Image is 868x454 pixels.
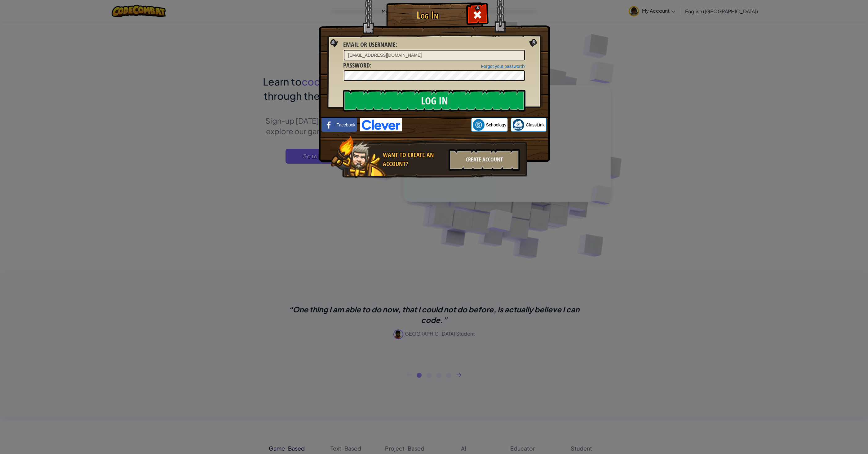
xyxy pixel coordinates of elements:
a: Forgot your password? [481,64,525,69]
iframe: Button na Mag-sign in gamit ang Google [402,118,471,132]
span: Email or Username [343,40,396,49]
img: classlink-logo-small.png [512,119,524,131]
label: : [343,61,371,70]
span: ClassLink [526,122,545,128]
img: clever-logo-blue.png [360,118,402,131]
span: Facebook [336,122,355,128]
img: facebook_small.png [323,119,335,131]
h1: Log In [388,10,467,20]
span: Password [343,61,370,69]
div: Create Account [449,149,520,171]
span: Schoology [486,122,506,128]
label: : [343,40,397,49]
img: schoology.png [473,119,485,131]
div: Want to create an account? [383,151,445,168]
input: Log In [343,90,525,112]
